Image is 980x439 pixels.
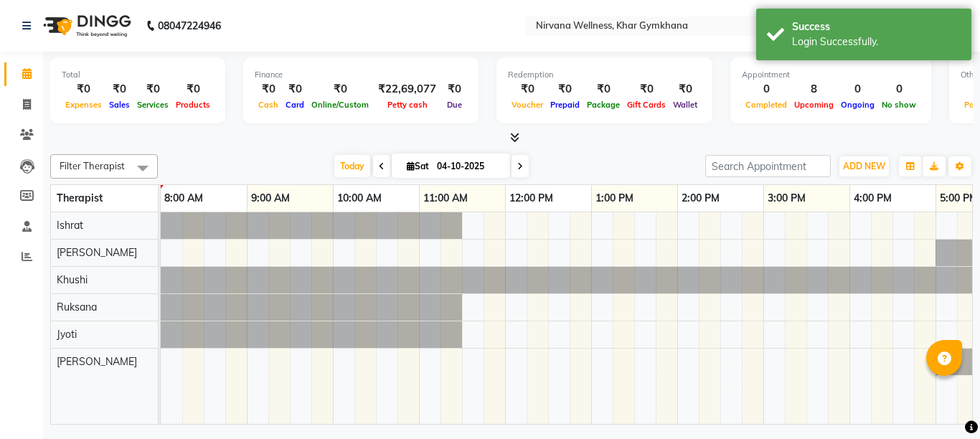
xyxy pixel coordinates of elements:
span: Completed [742,100,791,110]
div: ₹0 [623,81,669,98]
span: Voucher [508,100,547,110]
span: Card [282,100,308,110]
div: ₹0 [669,81,701,98]
span: Ishrat [57,219,83,232]
span: Therapist [57,192,103,204]
div: ₹0 [255,81,282,98]
div: ₹0 [282,81,308,98]
div: ₹0 [308,81,372,98]
span: Filter Therapist [60,160,125,171]
a: 4:00 PM [850,188,895,209]
span: [PERSON_NAME] [57,355,137,368]
div: Appointment [742,69,920,81]
a: 8:00 AM [161,188,207,209]
span: Ruksana [57,301,97,313]
div: Login Successfully. [792,34,961,49]
span: ADD NEW [843,161,885,171]
div: ₹0 [583,81,623,98]
a: 2:00 PM [678,188,723,209]
span: Package [583,100,623,110]
div: ₹22,69,077 [372,81,442,98]
div: ₹0 [508,81,547,98]
span: Services [133,100,172,110]
span: Cash [255,100,282,110]
span: Wallet [669,100,701,110]
a: 3:00 PM [764,188,809,209]
span: Khushi [57,273,88,286]
input: Search Appointment [705,155,831,177]
a: 12:00 PM [506,188,557,209]
a: 1:00 PM [592,188,637,209]
div: ₹0 [105,81,133,98]
div: 0 [742,81,791,98]
span: Sales [105,100,133,110]
span: Sat [403,161,433,171]
div: ₹0 [172,81,214,98]
div: Redemption [508,69,701,81]
span: Products [172,100,214,110]
span: Ongoing [837,100,878,110]
span: Online/Custom [308,100,372,110]
div: 8 [791,81,837,98]
span: Due [443,100,466,110]
div: ₹0 [442,81,467,98]
span: Prepaid [547,100,583,110]
span: [PERSON_NAME] [57,246,137,259]
button: ADD NEW [839,156,889,176]
a: 11:00 AM [420,188,471,209]
input: 2025-10-04 [433,156,504,177]
div: Finance [255,69,467,81]
a: 9:00 AM [248,188,293,209]
img: logo [37,6,135,46]
span: Upcoming [791,100,837,110]
span: No show [878,100,920,110]
div: Total [62,69,214,81]
div: Success [792,19,961,34]
div: ₹0 [547,81,583,98]
span: Expenses [62,100,105,110]
span: Today [334,155,370,177]
span: Jyoti [57,328,77,341]
div: 0 [878,81,920,98]
a: 10:00 AM [334,188,385,209]
span: Gift Cards [623,100,669,110]
span: Petty cash [384,100,431,110]
b: 08047224946 [158,6,221,46]
div: ₹0 [133,81,172,98]
div: ₹0 [62,81,105,98]
div: 0 [837,81,878,98]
